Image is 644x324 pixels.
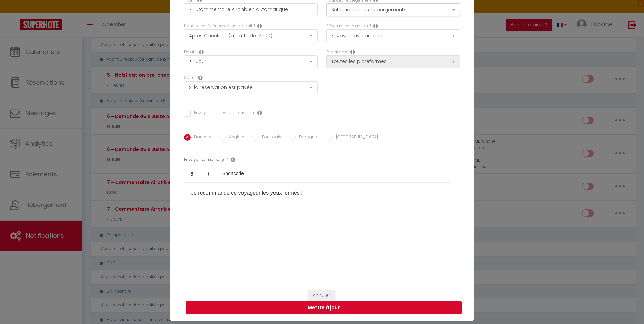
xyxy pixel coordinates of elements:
i: Envoyer au prestataire si il est assigné [257,110,262,116]
i: Event Occur [257,23,262,29]
div: Je recommande ce voyageur les yeux fermés ! [184,182,450,249]
i: Message [231,157,235,162]
i: Action Type [373,23,378,29]
i: Action Channel [350,49,355,55]
label: Effectuer cette action [326,23,368,29]
label: Envoyer ce message [184,157,226,163]
label: Français [191,134,211,141]
label: Plateforme [326,49,348,55]
button: Annuler [308,290,335,301]
label: Statut [184,75,196,81]
button: Sélectionner les hébergements [326,3,460,16]
a: Bold [184,165,200,182]
label: Lorsque cet événement se produit [184,23,252,29]
a: Shortcode [217,165,249,182]
label: [GEOGRAPHIC_DATA] [333,134,378,141]
i: Booking status [198,75,203,80]
a: Italic [200,165,217,182]
label: Délai [184,49,194,55]
button: Mettre à jour [186,301,462,314]
i: Action Time [199,49,204,55]
label: Espagnol [296,134,318,141]
label: Anglais [226,134,244,141]
label: Portugais [259,134,281,141]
